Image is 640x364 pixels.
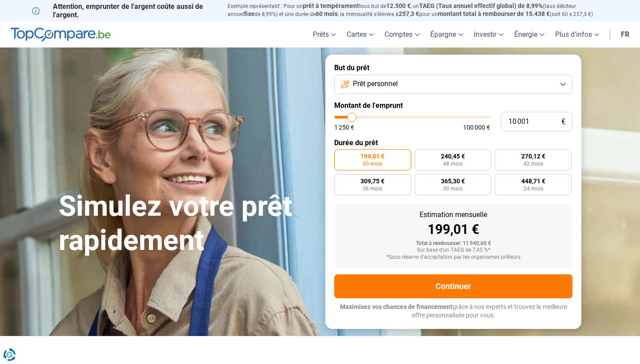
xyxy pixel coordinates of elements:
[308,21,341,47] a: Prêts
[244,10,255,17] span: fixe
[438,10,550,17] span: montant total à rembourser de 15.438 €
[360,178,384,184] span: 309,75 €
[334,63,572,72] label: But du prêt
[363,161,382,166] span: 60 mois
[11,28,111,42] img: TopCompare
[334,101,572,110] label: Montant de l'emprunt
[341,247,565,253] div: Sur base d'un TAEG de 7,45 %*
[419,2,543,9] span: TAEG (Taux annuel effectif global) de 8,99%
[399,10,419,17] span: 257,3 €
[334,75,572,94] button: Prêt personnel
[379,21,425,47] a: Comptes
[524,186,543,191] span: 24 mois
[616,21,635,47] a: fr
[353,79,398,89] span: Prêt personnel
[340,303,452,310] span: Maximisez vos chances de financement
[550,21,604,47] a: Plus d'infos
[316,10,338,17] span: 60 mois
[468,21,509,47] a: Investir
[303,2,359,9] span: prêt à tempérament
[341,254,565,261] div: *Sous réserve d'acceptation par les organismes prêteurs
[441,178,465,184] span: 365,30 €
[32,2,217,19] p: Attention, emprunter de l'argent coûte aussi de l'argent.
[443,186,463,191] span: 30 mois
[334,303,572,320] p: grâce à nos experts et trouvez la meilleure offre personnalisée pour vous.
[228,2,608,18] p: Exemple représentatif : Pour un tous but de , un (taux débiteur annuel de 8,99%) et une durée de ...
[386,2,411,9] span: 12.500 €
[524,161,543,166] span: 42 mois
[341,223,565,236] div: 199,01 €
[363,186,382,191] span: 36 mois
[509,21,550,47] a: Énergie
[334,138,572,147] label: Durée du prêt
[334,274,572,298] button: Continuer
[521,178,545,184] span: 448,71 €
[59,190,315,258] h1: Simulez votre prêt rapidement
[341,211,565,218] div: Estimation mensuelle
[463,124,490,131] span: 100 000 €
[441,153,465,159] span: 240,45 €
[521,153,545,159] span: 270,12 €
[341,241,565,247] div: Total à rembourser: 11 940,60 €
[425,21,468,47] a: Épargne
[360,153,384,159] span: 199,01 €
[561,118,565,126] span: €
[334,124,354,131] span: 1 250 €
[341,21,379,47] a: Cartes
[443,161,463,166] span: 48 mois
